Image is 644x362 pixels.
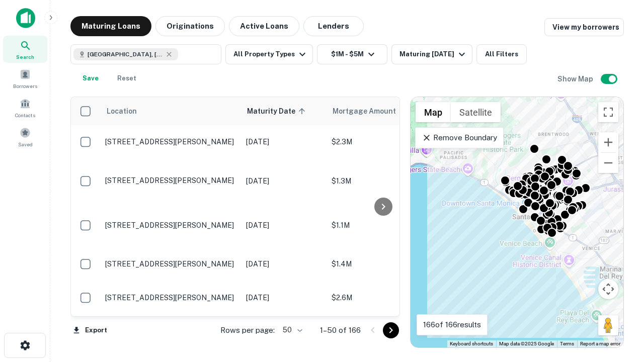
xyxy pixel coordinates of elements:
button: Show street map [416,102,451,122]
p: [DATE] [246,258,321,269]
p: [DATE] [246,175,321,187]
button: Active Loans [229,16,299,36]
button: Show satellite imagery [451,102,501,122]
p: $1.1M [332,220,432,231]
button: Export [70,323,110,338]
p: [DATE] [246,292,321,303]
p: 1–50 of 166 [320,324,361,336]
button: Lenders [303,16,364,36]
button: Maturing Loans [70,16,151,36]
span: Search [16,53,34,61]
th: Location [100,97,241,125]
button: Go to next page [383,322,399,338]
span: [GEOGRAPHIC_DATA], [GEOGRAPHIC_DATA], [GEOGRAPHIC_DATA] [88,50,163,59]
th: Mortgage Amount [327,97,437,125]
button: $1M - $5M [317,44,387,64]
div: Maturing [DATE] [399,48,468,60]
span: Map data ©2025 Google [499,341,554,346]
span: Location [106,105,137,117]
p: [DATE] [246,136,321,147]
a: Report a map error [580,341,620,346]
span: Contacts [15,111,35,119]
p: [STREET_ADDRESS][PERSON_NAME] [105,176,236,185]
button: Reset [111,68,143,88]
a: Borrowers [3,65,47,92]
button: Toggle fullscreen view [598,102,618,122]
p: $2.6M [332,292,432,303]
button: Keyboard shortcuts [450,340,493,347]
button: Maturing [DATE] [391,44,472,64]
p: [STREET_ADDRESS][PERSON_NAME] [105,221,236,230]
a: Terms [560,341,574,346]
p: Rows per page: [220,324,275,336]
button: All Filters [476,44,527,64]
span: Saved [18,140,33,148]
div: 50 [279,323,304,337]
iframe: Chat Widget [594,282,644,330]
a: Contacts [3,94,47,121]
p: [DATE] [246,220,321,231]
p: [STREET_ADDRESS][PERSON_NAME] [105,137,236,146]
a: View my borrowers [544,18,624,36]
p: [STREET_ADDRESS][PERSON_NAME] [105,293,236,302]
a: Saved [3,123,47,150]
p: $1.4M [332,258,432,269]
p: [STREET_ADDRESS][PERSON_NAME] [105,259,236,268]
th: Maturity Date [241,97,327,125]
button: Zoom out [598,153,618,173]
button: Save your search to get updates of matches that match your search criteria. [74,68,107,88]
button: Zoom in [598,132,618,152]
div: 0 0 [411,97,623,347]
p: $2.3M [332,136,432,147]
a: Open this area in Google Maps (opens a new window) [413,334,446,347]
h6: Show Map [557,73,595,84]
img: capitalize-icon.png [16,8,35,28]
button: Map camera controls [598,279,618,299]
button: Originations [155,16,225,36]
img: Google [413,334,446,347]
span: Borrowers [13,82,37,90]
a: Search [3,36,47,63]
p: $1.3M [332,175,432,187]
button: All Property Types [225,44,313,64]
p: 166 of 166 results [423,319,481,331]
p: Remove Boundary [422,132,497,144]
span: Maturity Date [247,105,308,117]
span: Mortgage Amount [333,105,409,117]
